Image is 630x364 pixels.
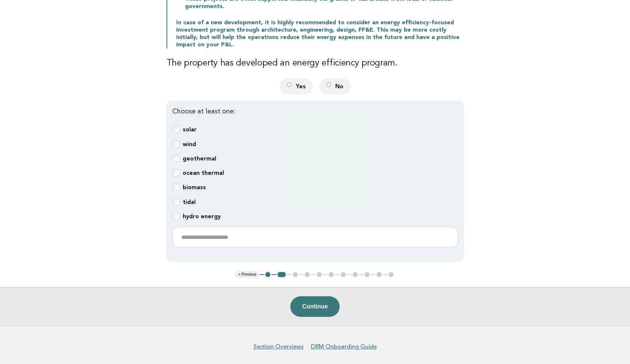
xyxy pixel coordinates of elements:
[183,213,221,220] b: hydro energy
[183,155,216,162] b: geothermal
[311,343,377,350] a: DRM Onboarding Guide
[325,82,332,87] input: No
[235,271,259,278] button: < Previous
[183,141,196,148] b: wind
[183,169,224,176] b: ocean thermal
[172,106,458,117] p: Choose at least one:
[176,19,464,49] p: In case of a new development, it is highly recommended to consider an energy efficiency-focused i...
[183,126,197,133] b: solar
[183,184,206,191] b: biomass
[335,82,345,90] span: No
[183,198,196,205] b: tidal
[276,271,287,278] button: 2
[167,57,464,69] h3: The property has developed an energy efficiency program.
[264,271,272,278] button: 1
[286,82,293,87] input: Yes
[253,343,304,350] a: Section Overviews
[290,296,339,317] button: Continue
[296,82,307,90] span: Yes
